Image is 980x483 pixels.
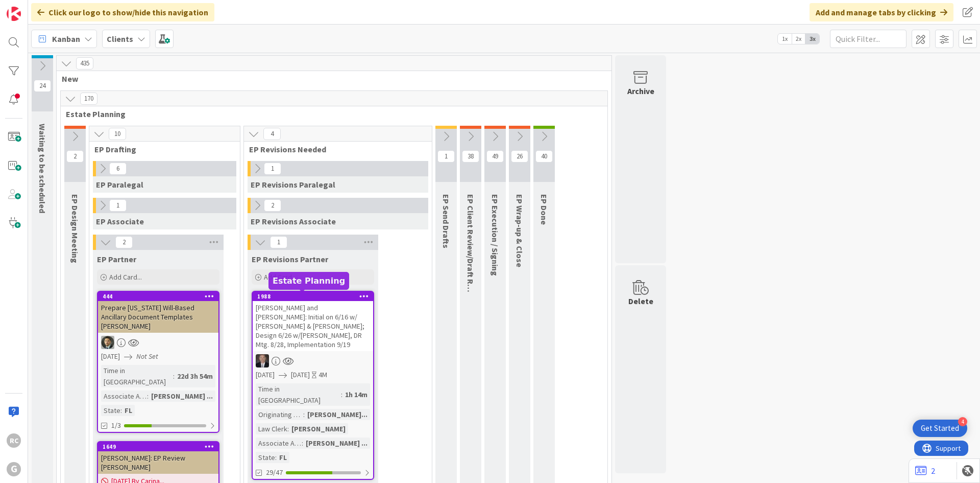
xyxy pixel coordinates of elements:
[257,293,373,300] div: 1988
[103,293,218,300] div: 444
[136,352,158,361] i: Not Set
[627,85,654,97] div: Archive
[256,383,341,406] div: Time in [GEOGRAPHIC_DATA]
[341,389,342,400] span: :
[98,336,218,349] div: CG
[109,199,127,212] span: 1
[7,433,21,448] div: RC
[256,423,287,434] div: Law Clerk
[915,465,935,477] a: 2
[97,291,219,433] a: 444Prepare [US_STATE] Will-Based Ancillary Document Templates [PERSON_NAME]CG[DATE]Not SetTime in...
[490,194,500,276] span: EP Execution / Signing
[149,390,215,402] div: [PERSON_NAME] ...
[96,216,144,226] span: EP Associate
[115,236,133,248] span: 2
[264,199,281,212] span: 2
[805,34,819,44] span: 3x
[289,423,348,434] div: [PERSON_NAME]
[98,442,218,451] div: 1649
[70,194,80,263] span: EP Design Meeting
[97,254,136,264] span: EP Partner
[252,291,374,480] a: 1988[PERSON_NAME] and [PERSON_NAME]: Initial on 6/16 w/ [PERSON_NAME] & [PERSON_NAME]; Design 6/2...
[958,417,967,426] div: 4
[303,409,305,420] span: :
[7,7,21,21] img: Visit kanbanzone.com
[266,467,283,478] span: 29/47
[101,365,173,387] div: Time in [GEOGRAPHIC_DATA]
[913,420,967,437] div: Open Get Started checklist, remaining modules: 4
[256,354,269,367] img: BG
[66,150,84,163] span: 2
[101,405,120,416] div: State
[7,462,21,476] div: G
[792,34,805,44] span: 2x
[37,124,47,213] span: Waiting to be scheduled
[252,254,328,264] span: EP Revisions Partner
[62,74,599,84] span: New
[52,33,80,45] span: Kanban
[98,301,218,333] div: Prepare [US_STATE] Will-Based Ancillary Document Templates [PERSON_NAME]
[120,405,122,416] span: :
[147,390,149,402] span: :
[277,452,289,463] div: FL
[21,2,46,14] span: Support
[275,452,277,463] span: :
[253,354,373,367] div: BG
[287,423,289,434] span: :
[628,295,653,307] div: Delete
[256,452,275,463] div: State
[256,438,302,449] div: Associate Assigned
[263,128,281,140] span: 4
[256,370,275,380] span: [DATE]
[302,438,303,449] span: :
[122,405,135,416] div: FL
[441,194,451,248] span: EP Send Drafts
[535,150,553,163] span: 40
[98,451,218,474] div: [PERSON_NAME]: EP Review [PERSON_NAME]
[103,443,218,450] div: 1649
[253,292,373,301] div: 1988
[514,194,525,267] span: EP Wrap-up & Close
[76,57,93,70] span: 435
[273,276,345,286] h5: Estate Planning
[96,179,143,190] span: EP Paralegal
[303,438,370,449] div: [PERSON_NAME] ...
[270,236,287,248] span: 1
[486,150,504,163] span: 49
[80,93,97,105] span: 170
[264,163,281,175] span: 1
[109,128,126,140] span: 10
[830,30,906,48] input: Quick Filter...
[251,216,336,226] span: EP Revisions Associate
[175,371,215,382] div: 22d 3h 54m
[98,292,218,333] div: 444Prepare [US_STATE] Will-Based Ancillary Document Templates [PERSON_NAME]
[778,34,792,44] span: 1x
[101,390,147,402] div: Associate Assigned
[109,163,127,175] span: 6
[249,144,419,154] span: EP Revisions Needed
[539,194,549,225] span: EP Done
[318,370,327,380] div: 4M
[342,389,370,400] div: 1h 14m
[101,351,120,362] span: [DATE]
[251,179,335,190] span: EP Revisions Paralegal
[98,442,218,474] div: 1649[PERSON_NAME]: EP Review [PERSON_NAME]
[921,423,959,433] div: Get Started
[256,409,303,420] div: Originating Attorney
[107,34,133,44] b: Clients
[111,420,121,431] span: 1/3
[437,150,455,163] span: 1
[173,371,175,382] span: :
[511,150,528,163] span: 26
[98,292,218,301] div: 444
[810,3,953,21] div: Add and manage tabs by clicking
[94,144,227,154] span: EP Drafting
[462,150,479,163] span: 38
[66,109,595,119] span: Estate Planning
[305,409,370,420] div: [PERSON_NAME]...
[34,80,51,92] span: 24
[109,272,142,282] span: Add Card...
[465,194,476,338] span: EP Client Review/Draft Review Meeting
[264,272,297,282] span: Add Card...
[31,3,214,21] div: Click our logo to show/hide this navigation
